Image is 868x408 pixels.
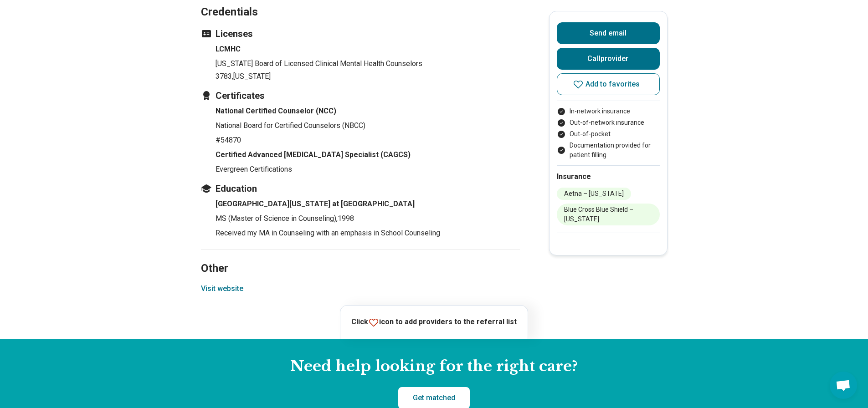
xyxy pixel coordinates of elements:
li: Out-of-network insurance [557,118,660,127]
ul: Payment options [557,107,660,160]
p: National Board for Certified Counselors (NBCC) [216,120,520,131]
span: , [US_STATE] [232,72,271,81]
button: Add to favorites [557,73,660,95]
p: [US_STATE] Board of Licensed Clinical Mental Health Counselors [216,58,520,69]
h4: LCMHC [216,44,520,55]
a: Open chat [830,372,857,399]
button: Visit website [201,283,243,294]
li: In-network insurance [557,107,660,116]
h2: Other [201,239,520,276]
p: 3783 [216,71,520,82]
p: #54870 [216,135,520,146]
button: Send email [557,22,660,44]
h4: National Certified Counselor (NCC) [216,106,520,117]
li: Aetna – [US_STATE] [557,188,631,200]
li: Blue Cross Blue Shield – [US_STATE] [557,204,660,225]
button: Callprovider [557,48,660,70]
p: Click icon to add providers to the referral list [351,316,517,328]
h3: Education [201,182,520,195]
h3: Licenses [201,27,520,40]
h4: Certified Advanced [MEDICAL_DATA] Specialist (CAGCS) [216,149,520,160]
h2: Insurance [557,171,660,182]
p: Evergreen Certifications [216,164,520,175]
span: Add to favorites [586,81,640,88]
p: Received my MA in Counseling with an emphasis in School Counseling [216,228,520,239]
h3: Certificates [201,89,520,102]
p: MS (Master of Science in Counseling) , 1998 [216,213,520,224]
li: Out-of-pocket [557,129,660,139]
h2: Need help looking for the right care? [7,357,861,376]
li: Documentation provided for patient filling [557,141,660,160]
h4: [GEOGRAPHIC_DATA][US_STATE] at [GEOGRAPHIC_DATA] [216,199,520,209]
